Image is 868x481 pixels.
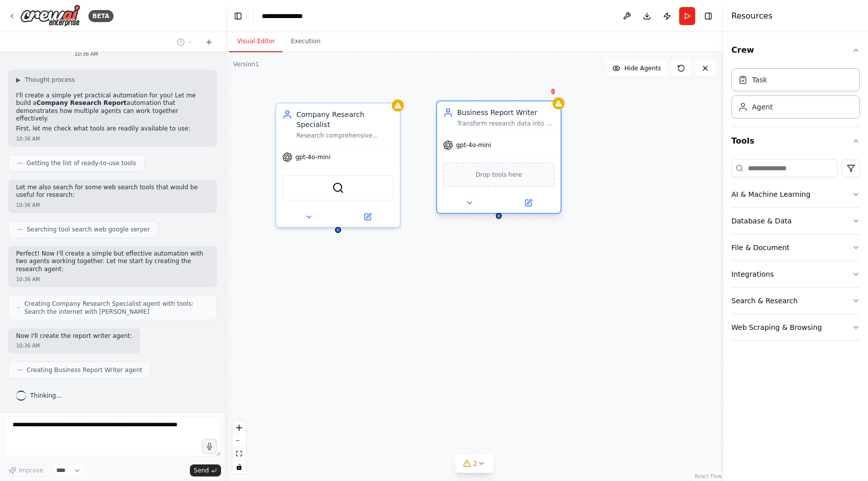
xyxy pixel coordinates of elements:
p: I'll create a simple yet practical automation for you! Let me build a automation that demonstrate... [16,92,209,123]
span: Getting the list of ready-to-use tools [27,159,136,167]
h4: Resources [731,10,773,22]
button: Open in side panel [500,197,557,209]
span: gpt-4o-mini [456,141,491,149]
p: Now I'll create the report writer agent: [16,332,132,340]
button: toggle interactivity [233,460,246,473]
button: Switch to previous chat [173,36,197,48]
span: Searching tool search web google serper [27,225,150,233]
button: 2 [455,454,494,473]
span: Improve [19,466,43,474]
button: Crew [731,36,860,64]
p: Perfect! Now I'll create a simple but effective automation with two agents working together. Let ... [16,250,209,274]
span: Creating Company Research Specialist agent with tools: Search the internet with [PERSON_NAME] [24,300,208,316]
button: Hide left sidebar [231,9,245,23]
div: 10:36 AM [16,276,209,283]
span: ▶ [16,76,21,84]
div: Research comprehensive information about {company_name}, including their business model, recent d... [296,132,394,140]
div: Company Research SpecialistResearch comprehensive information about {company_name}, including the... [275,102,401,228]
img: Logo [20,5,80,27]
button: fit view [233,447,246,460]
div: Version 1 [233,60,259,68]
button: Send [190,464,221,476]
div: 10:36 AM [74,50,209,58]
button: Integrations [731,261,860,287]
button: Click to speak your automation idea [202,439,217,454]
span: Drop tools here [476,170,522,180]
button: AI & Machine Learning [731,181,860,207]
span: Creating Business Report Writer agent [27,366,142,374]
button: Open in side panel [339,211,396,223]
button: Visual Editor [229,31,283,52]
strong: Company Research Report [37,99,127,106]
button: Tools [731,127,860,155]
button: Database & Data [731,208,860,234]
span: 2 [473,458,478,468]
button: Hide right sidebar [701,9,715,23]
button: Delete node [547,85,560,98]
div: 10:36 AM [16,342,132,349]
button: File & Document [731,234,860,261]
button: Hide Agents [606,60,667,76]
div: 10:36 AM [16,201,209,209]
button: Execution [283,31,329,52]
div: Tools [731,155,860,349]
div: Company Research Specialist [296,109,394,130]
button: Web Scraping & Browsing [731,314,860,340]
div: Agent [752,102,773,112]
button: ▶Thought process [16,76,75,84]
nav: breadcrumb [262,11,313,21]
a: React Flow attribution [695,473,722,479]
div: BETA [88,10,114,22]
p: First, let me check what tools are readily available to use: [16,125,209,133]
div: 10:36 AM [16,135,209,143]
div: Business Report Writer [457,107,555,117]
button: Search & Research [731,288,860,314]
div: Task [752,75,767,85]
div: Transform research data into a professional, well-structured business report about {company_name}... [457,119,555,128]
div: Business Report WriterTransform research data into a professional, well-structured business repor... [436,102,562,216]
span: Hide Agents [624,64,661,72]
div: React Flow controls [233,421,246,473]
span: Thinking... [30,392,62,400]
button: zoom out [233,434,246,447]
button: Start a new chat [201,36,217,48]
button: Improve [4,464,48,477]
span: Thought process [25,76,75,84]
span: gpt-4o-mini [295,153,331,161]
div: Crew [731,64,860,127]
img: SerperDevTool [332,182,344,194]
p: Let me also search for some web search tools that would be useful for research: [16,184,209,199]
span: Send [194,466,209,474]
button: zoom in [233,421,246,434]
